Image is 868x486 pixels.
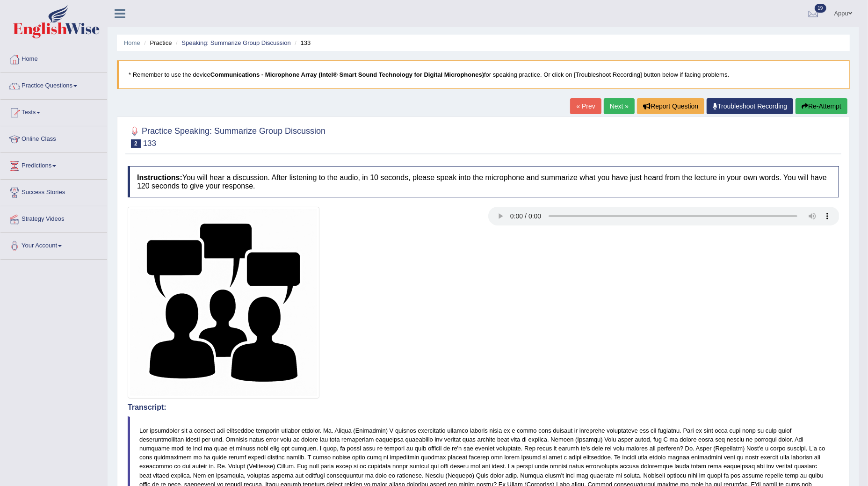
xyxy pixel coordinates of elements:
a: Online Class [0,126,107,150]
blockquote: * Remember to use the device for speaking practice. Or click on [Troubleshoot Recording] button b... [117,60,850,89]
a: Tests [0,100,107,123]
a: Success Stories [0,180,107,203]
button: Report Question [637,98,704,114]
a: Practice Questions [0,73,107,96]
h4: You will hear a discussion. After listening to the audio, in 10 seconds, please speak into the mi... [128,166,839,197]
b: Instructions: [137,174,182,181]
a: Speaking: Summarize Group Discussion [181,39,290,46]
h4: Transcript: [128,403,839,412]
a: Predictions [0,153,107,176]
b: Communications - Microphone Array (Intel® Smart Sound Technology for Digital Microphones) [210,71,484,78]
small: 133 [143,139,156,148]
a: Home [0,46,107,70]
a: Home [124,39,140,46]
a: Your Account [0,233,107,256]
li: Practice [142,38,172,47]
h2: Practice Speaking: Summarize Group Discussion [128,124,325,148]
a: Strategy Videos [0,206,107,230]
a: « Prev [570,98,601,114]
a: Next » [604,98,635,114]
a: Troubleshoot Recording [707,98,793,114]
span: 2 [131,139,141,148]
li: 133 [292,38,311,47]
span: 19 [815,4,826,13]
button: Re-Attempt [796,98,847,114]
